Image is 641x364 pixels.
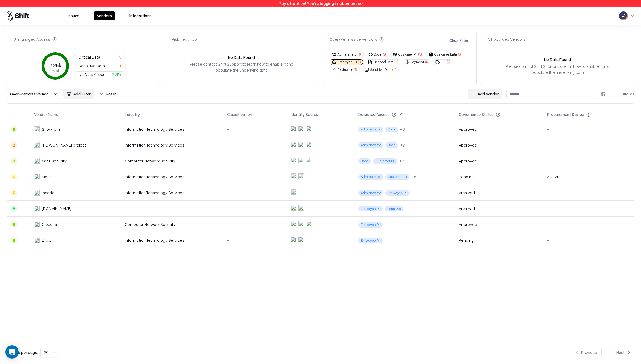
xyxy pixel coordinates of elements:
[34,126,40,132] img: Snowflake
[403,59,431,65] button: Payment(4)
[11,174,17,179] div: C
[34,142,40,148] img: Jenkins project
[34,112,58,117] div: Vendor Name
[79,63,105,69] span: Sensitive Data
[306,126,311,131] img: snowflake.com
[7,89,61,99] button: Over-Permissive Access: Employee PII
[547,222,630,227] div: -
[354,67,357,72] span: ( 5 )
[11,222,17,227] div: B
[459,206,475,211] div: Archived
[94,11,115,20] button: Vendors
[358,222,383,228] span: Employee PII
[64,11,83,20] button: Issues
[459,190,475,196] div: Archived
[330,59,363,65] button: Employee PII(8)
[362,67,399,72] button: Sensitive Data(11)
[52,68,59,72] tspan: Total
[119,63,121,69] span: 4
[228,54,255,60] div: No Data Found
[227,158,282,164] div: -
[291,112,318,117] div: Identity Source
[412,190,416,196] div: + 1
[365,59,400,65] button: Financial Data(7)
[227,142,282,148] div: -
[547,237,630,243] div: -
[125,237,218,243] div: Information Technology Services
[227,112,252,117] div: Classification
[125,126,218,132] div: Information Technology Services
[459,174,474,180] div: Pending
[385,142,398,148] span: Code
[227,206,282,211] div: -
[291,189,296,195] img: okta.com
[383,52,386,57] span: ( 3 )
[96,89,120,99] button: Reset
[34,238,40,243] img: Drata
[298,126,304,131] img: okta.com
[459,237,474,243] div: Pending
[227,222,282,227] div: -
[358,206,383,211] span: Employee PII
[291,126,296,131] img: aws.amazon.com
[172,36,197,42] div: Risk Heatmap
[488,36,525,42] div: Offboarded Vendors
[112,72,121,77] span: 2.25k
[63,89,94,99] button: Add Filter
[399,158,404,164] div: + 7
[74,54,126,60] button: Critical Data3
[125,174,218,180] div: Information Technology Services
[42,126,61,132] div: Snowflake
[11,158,17,164] div: B
[7,350,38,355] p: Results per page:
[390,52,424,57] button: Customer PII(5)
[74,63,126,69] button: Sensitive Data4
[11,190,17,196] div: C
[395,60,398,64] span: ( 7 )
[11,142,17,148] div: D
[358,190,383,196] span: Administrator
[298,142,304,147] img: okta.com
[459,112,494,117] div: Governance Status
[385,127,398,132] span: Code
[306,221,311,226] img: okta.com
[547,158,630,164] div: -
[125,190,218,196] div: Information Technology Services
[291,158,296,163] img: aws.amazon.com
[412,174,417,180] div: + 6
[34,190,40,196] img: Incode
[298,237,304,242] img: okta.com
[119,54,121,60] span: 3
[358,158,371,164] span: Code
[459,158,477,164] div: Approved
[34,222,40,227] img: Cloudflare
[42,158,67,164] div: Orca Security
[547,190,630,196] div: -
[544,57,571,62] div: No Data Found
[412,190,416,196] button: +1
[291,237,296,242] img: aws.amazon.com
[400,126,405,132] div: + 8
[227,126,282,132] div: -
[227,190,282,196] div: -
[458,52,461,57] span: ( 8 )
[358,142,383,148] span: Administrator
[34,174,40,179] img: Matia
[547,206,630,211] div: -
[358,127,383,132] span: Administrator
[79,72,108,77] span: No Data Access
[49,62,61,68] tspan: 2.25k
[125,158,218,164] div: Computer Network Security
[298,158,304,163] img: okta.com
[227,174,282,180] div: -
[11,126,17,132] div: B
[298,205,304,211] img: snowflake.com
[448,36,470,44] button: Clear Filter
[425,60,428,64] span: ( 4 )
[42,174,51,180] div: Matia
[42,237,52,243] div: Drata
[183,61,301,73] div: Please contact Shift Support to learn how to enable it and populate the underlying data
[42,222,61,227] div: Cloudflare
[433,59,452,65] button: PHI(2)
[426,52,463,57] button: Customer Data(8)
